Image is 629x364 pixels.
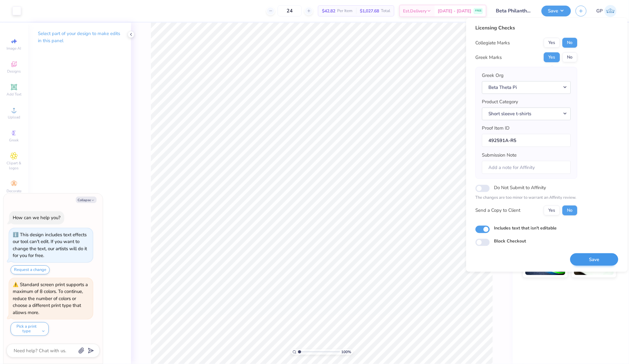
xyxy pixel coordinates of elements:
[476,54,502,61] div: Greek Marks
[491,5,537,17] input: Untitled Design
[544,38,560,48] button: Yes
[494,184,546,192] label: Do Not Submit to Affinity
[563,38,577,48] button: No
[482,107,571,120] button: Short sleeve t-shirts
[494,238,526,244] label: Block Checkout
[7,46,21,51] span: Image AI
[476,39,510,47] div: Collegiate Marks
[360,8,379,14] span: $1,027.68
[13,215,61,221] div: How can we help you?
[7,92,21,97] span: Add Text
[541,6,571,16] button: Save
[13,282,88,316] div: Standard screen print supports a maximum of 8 colors. To continue, reduce the number of colors or...
[342,349,351,355] span: 100 %
[482,72,504,79] label: Greek Org
[11,265,50,274] button: Request a change
[7,189,21,193] span: Decorate
[482,98,518,105] label: Product Category
[482,125,510,132] label: Proof Item ID
[322,8,335,14] span: $42.82
[482,152,517,159] label: Submission Note
[7,69,21,74] span: Designs
[544,52,560,62] button: Yes
[13,232,87,259] div: This design includes text effects our tool can't edit. If you want to change the text, our artist...
[11,322,49,336] button: Pick a print type
[476,195,577,201] p: The changes are too minor to warrant an Affinity review.
[596,5,617,17] a: GP
[494,224,557,231] label: Includes text that isn't editable
[403,8,427,14] span: Est. Delivery
[3,161,25,171] span: Clipart & logos
[482,161,571,174] input: Add a note for Affinity
[475,9,482,13] span: FREE
[482,81,571,94] button: Beta Theta Pi
[337,8,352,14] span: Per Item
[9,138,19,143] span: Greek
[563,205,577,215] button: No
[76,197,97,203] button: Collapse
[381,8,390,14] span: Total
[38,30,121,44] p: Select part of your design to make edits in this panel
[570,253,618,266] button: Save
[476,207,521,214] div: Send a Copy to Client
[604,5,617,17] img: Gene Padilla
[8,115,20,120] span: Upload
[563,52,577,62] button: No
[596,7,603,15] span: GP
[544,205,560,215] button: Yes
[278,5,302,16] input: – –
[476,24,577,32] div: Licensing Checks
[438,8,471,14] span: [DATE] - [DATE]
